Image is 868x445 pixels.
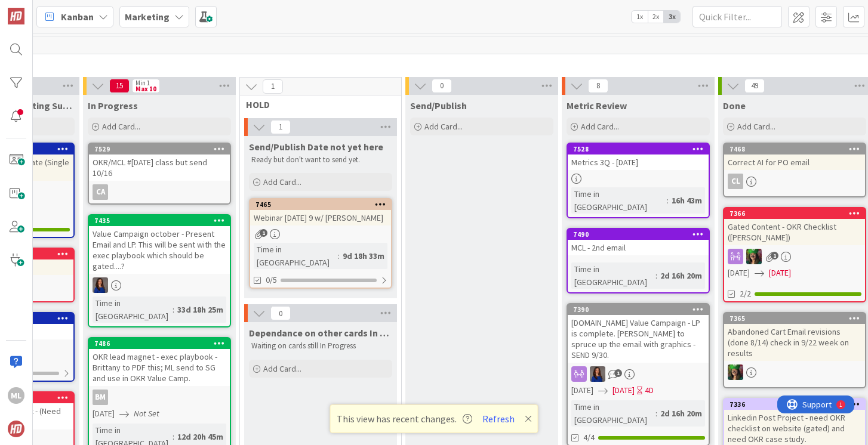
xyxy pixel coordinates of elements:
span: [DATE] [612,384,635,397]
div: 16h 43m [669,194,705,207]
span: 0/5 [266,274,277,286]
div: Gated Content - OKR Checklist ([PERSON_NAME]) [724,219,865,245]
span: 4/4 [583,431,595,444]
span: 1 [614,369,622,377]
span: Add Card... [737,121,775,132]
div: 7366Gated Content - OKR Checklist ([PERSON_NAME]) [724,208,865,245]
div: 7490 [568,229,709,240]
div: 7435Value Campaign october - Present Email and LP. This will be sent with the exec playbook which... [89,215,230,274]
span: Add Card... [424,121,463,132]
div: Value Campaign october - Present Email and LP. This will be sent with the exec playbook which sho... [89,226,230,274]
div: 12d 20h 45m [174,430,226,443]
div: OKR lead magnet - exec playbook - Brittany to PDF this; ML send to SG and use in OKR Value Camp. [89,349,230,386]
span: 15 [109,79,130,93]
div: Time in [GEOGRAPHIC_DATA] [571,400,655,427]
span: 1 [260,229,267,237]
div: 7435 [94,217,230,225]
div: [DOMAIN_NAME] Value Campaign - LP is complete. [PERSON_NAME] to spruce up the email with graphics... [568,315,709,363]
span: This view has recent changes. [337,412,472,426]
img: avatar [8,421,24,437]
span: Add Card... [102,121,140,132]
span: 0 [270,306,291,320]
div: SL [89,277,230,293]
div: 7468Correct AI for PO email [724,144,865,170]
div: 7365 [730,314,865,323]
div: 7365Abandoned Cart Email revisions (done 8/14) check in 9/22 week on results [724,313,865,361]
div: Time in [GEOGRAPHIC_DATA] [254,243,338,269]
img: Visit kanbanzone.com [8,8,24,24]
div: ML [8,387,24,404]
div: Abandoned Cart Email revisions (done 8/14) check in 9/22 week on results [724,324,865,361]
div: 7468 [730,145,865,153]
span: 8 [588,79,608,93]
div: CL [724,174,865,189]
div: 7528 [568,144,709,154]
span: 1 [771,252,778,259]
div: CA [93,184,108,200]
div: SL [568,366,709,382]
div: 33d 18h 25m [174,303,226,316]
span: 0 [432,79,452,93]
span: : [173,303,174,316]
div: 7529OKR/MCL #[DATE] class but send 10/16 [89,144,230,181]
span: Add Card... [581,121,619,132]
input: Quick Filter... [692,6,782,27]
div: 9d 18h 33m [340,249,387,262]
div: OKR/MCL #[DATE] class but send 10/16 [89,154,230,181]
div: CA [89,184,230,200]
p: Ready but don't want to send yet. [251,155,390,165]
span: 3x [664,11,680,23]
span: Support [25,2,54,16]
div: 7468 [724,144,865,154]
div: Time in [GEOGRAPHIC_DATA] [571,262,655,289]
span: 2/2 [740,288,751,300]
span: In Progress [88,100,138,112]
div: Time in [GEOGRAPHIC_DATA] [93,296,173,323]
div: 7390[DOMAIN_NAME] Value Campaign - LP is complete. [PERSON_NAME] to spruce up the email with grap... [568,304,709,363]
span: : [655,269,657,282]
span: 1 [263,79,283,94]
span: 49 [744,79,765,93]
span: 2x [648,11,664,23]
img: SL [590,366,605,382]
div: 2d 16h 20m [657,269,705,282]
div: Max 10 [136,86,156,92]
div: Min 1 [136,80,150,86]
p: Waiting on cards still In Progress [251,341,390,351]
div: 7366 [730,209,865,218]
div: Correct AI for PO email [724,154,865,170]
div: 7490MCL - 2nd email [568,229,709,255]
div: 7490 [573,230,709,239]
span: : [338,249,340,262]
div: Webinar [DATE] 9 w/ [PERSON_NAME] [250,210,391,225]
span: 1x [632,11,648,23]
div: 7365 [724,313,865,324]
div: 7486 [89,338,230,349]
div: CL [728,174,743,189]
div: MCL - 2nd email [568,240,709,255]
span: [DATE] [769,267,791,279]
div: 7529 [89,144,230,154]
span: : [667,194,669,207]
img: SL [93,277,108,293]
div: 7529 [94,145,230,153]
div: SL [724,364,865,380]
div: 7336 [724,399,865,410]
span: Add Card... [263,177,301,187]
div: 7435 [89,215,230,226]
div: 7465Webinar [DATE] 9 w/ [PERSON_NAME] [250,199,391,225]
span: Send/Publish Date not yet here [249,141,383,153]
img: SL [728,364,743,380]
div: 7486 [94,339,230,348]
div: 7390 [568,304,709,315]
i: Not Set [134,408,159,419]
span: [DATE] [571,384,593,397]
span: Metric Review [567,100,627,112]
div: 1 [62,5,65,14]
div: SL [724,249,865,264]
div: 7390 [573,305,709,314]
span: Done [723,100,746,112]
span: 1 [270,120,291,134]
span: Add Card... [263,363,301,374]
span: Kanban [61,10,94,24]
